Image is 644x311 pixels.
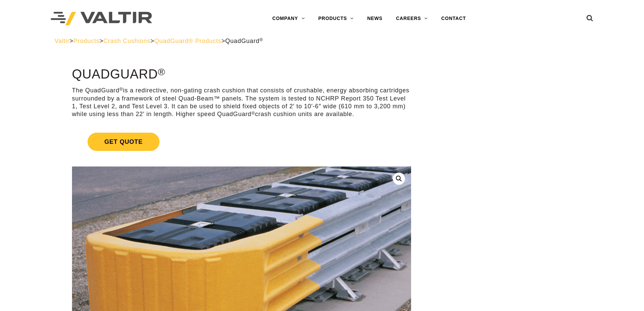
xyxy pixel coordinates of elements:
[72,67,411,82] h1: QuadGuard
[158,66,165,77] sup: ®
[265,12,311,25] a: COMPANY
[103,38,150,44] a: Crash Cushions
[73,38,99,44] a: Products
[72,87,411,118] p: The QuadGuard is a redirective, non-gating crash cushion that consists of crushable, energy absor...
[434,12,473,25] a: CONTACT
[311,12,360,25] a: PRODUCTS
[389,12,434,25] a: CAREERS
[88,133,160,151] span: Get Quote
[252,111,255,116] sup: ®
[260,37,263,42] sup: ®
[54,37,590,45] div: > > > >
[360,12,389,25] a: NEWS
[154,38,221,44] a: QuadGuard® Products
[72,125,411,159] a: Get Quote
[119,87,123,92] sup: ®
[225,38,263,44] span: QuadGuard
[54,38,69,44] a: Valtir
[51,12,152,26] img: Valtir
